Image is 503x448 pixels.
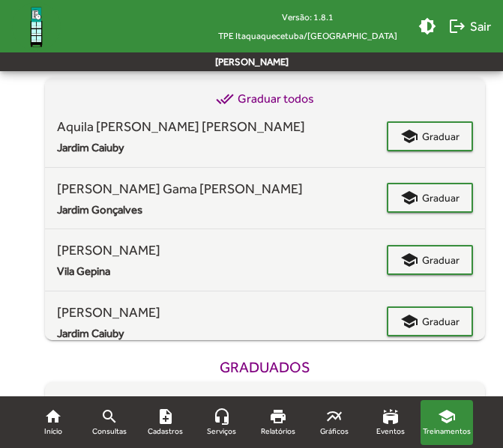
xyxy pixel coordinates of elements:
[387,245,473,275] button: Graduar
[448,13,491,40] span: Sair
[100,408,118,426] mat-icon: search
[387,183,473,213] button: Graduar
[422,246,460,273] span: Graduar
[252,400,304,445] a: Relatórios
[196,400,248,445] a: Serviços
[269,408,287,426] mat-icon: print
[206,26,409,45] span: TPE Itaquaquecetuba/[GEOGRAPHIC_DATA]
[57,202,387,219] span: Jardim Gonçalves
[44,408,62,426] mat-icon: home
[400,189,418,207] mat-icon: school
[12,2,61,51] img: Logo
[400,312,418,330] mat-icon: school
[57,116,387,136] span: Aquila [PERSON_NAME] [PERSON_NAME]
[216,90,314,108] span: Graduar todos
[448,17,466,35] mat-icon: logout
[57,240,387,260] span: [PERSON_NAME]
[382,408,400,426] mat-icon: stadium
[422,184,460,211] span: Graduar
[57,139,387,157] span: Jardim Caiuby
[83,400,136,445] a: Consultas
[376,426,405,438] span: Eventos
[422,308,460,335] span: Graduar
[57,178,387,199] span: [PERSON_NAME] Gama [PERSON_NAME]
[387,121,473,151] button: Graduar
[44,426,62,438] span: Início
[308,400,361,445] a: Gráficos
[418,17,436,35] mat-icon: brightness_medium
[139,400,192,445] a: Cadastros
[400,127,418,145] mat-icon: school
[387,306,473,336] button: Graduar
[400,251,418,269] mat-icon: school
[157,408,175,426] mat-icon: note_add
[438,408,456,426] mat-icon: school
[45,382,485,429] div: Essa classe ainda não tem alunos graduados.
[57,325,387,342] span: Jardim Caiuby
[148,426,183,438] span: Cadastros
[220,358,310,376] h5: Graduados
[325,408,343,426] mat-icon: multiline_chart
[364,400,417,445] a: Eventos
[207,426,236,438] span: Serviços
[57,263,387,280] span: Vila Gepina
[423,426,471,438] span: Treinamentos
[92,426,127,438] span: Consultas
[27,400,79,445] a: Início
[442,13,497,40] button: Sair
[320,426,349,438] span: Gráficos
[213,408,231,426] mat-icon: headset_mic
[57,302,387,322] span: [PERSON_NAME]
[206,7,409,26] div: Versão: 1.8.1
[216,90,234,108] mat-icon: done_all
[261,426,295,438] span: Relatórios
[422,123,460,150] span: Graduar
[421,400,473,445] a: Treinamentos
